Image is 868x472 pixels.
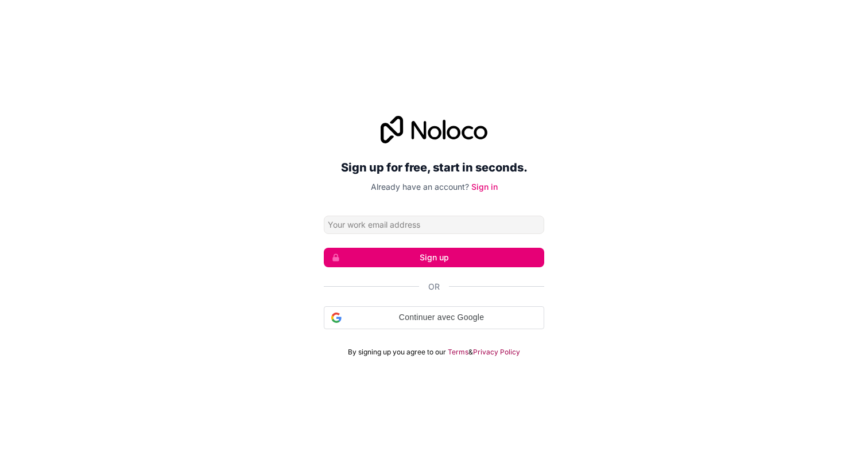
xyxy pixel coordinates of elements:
div: Continuer avec Google [324,306,544,329]
button: Sign up [324,248,544,267]
a: Privacy Policy [473,348,520,357]
span: Or [428,281,440,292]
h2: Sign up for free, start in seconds. [324,157,544,178]
span: By signing up you agree to our [348,348,446,357]
input: Email address [324,216,544,234]
span: & [468,348,473,357]
span: Continuer avec Google [346,311,537,323]
a: Sign in [471,182,498,192]
span: Already have an account? [371,182,469,192]
iframe: Intercom notifications message [638,386,868,466]
a: Terms [448,348,468,357]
